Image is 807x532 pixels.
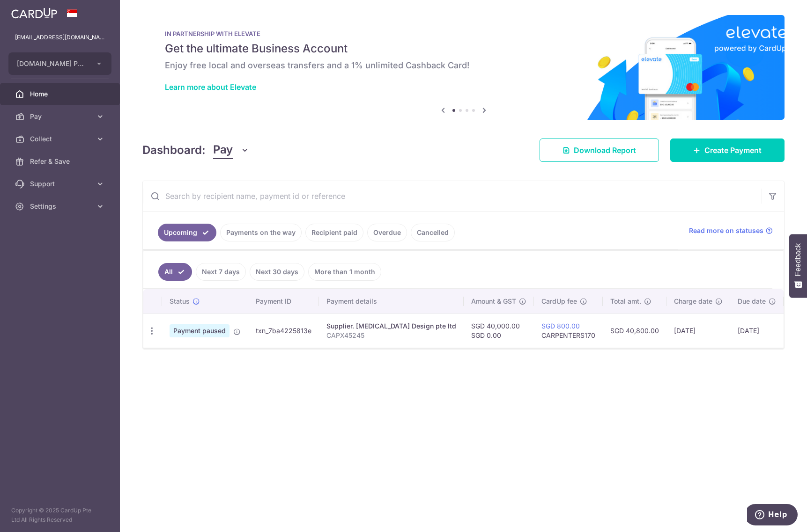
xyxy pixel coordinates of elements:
span: Payment paused [170,324,230,337]
td: txn_7ba4225813e [248,313,319,348]
th: Payment details [319,289,464,313]
a: More than 1 month [308,263,381,281]
span: Home [30,89,92,99]
span: [DOMAIN_NAME] PTE. LTD. [17,59,86,68]
input: Search by recipient name, payment id or reference [143,181,762,211]
span: Download Report [574,145,636,156]
span: Create Payment [704,145,762,156]
span: Read more on statuses [689,226,763,235]
a: Overdue [367,224,407,241]
span: Support [30,179,92,189]
td: SGD 40,000.00 SGD 0.00 [464,313,534,348]
h6: Enjoy free local and overseas transfers and a 1% unlimited Cashback Card! [165,60,762,71]
img: Renovation banner [142,15,785,120]
span: Pay [213,141,233,159]
span: Feedback [794,243,802,276]
p: IN PARTNERSHIP WITH ELEVATE [165,30,762,37]
span: Charge date [674,297,712,306]
a: Cancelled [411,224,455,241]
button: Feedback - Show survey [789,234,807,298]
p: CAPX45245 [326,331,456,340]
td: SGD 40,800.00 [603,313,666,348]
span: Refer & Save [30,157,92,166]
span: Total amt. [610,297,641,306]
span: Settings [30,202,92,211]
a: Learn more about Elevate [165,82,256,92]
td: [DATE] [666,313,730,348]
span: Due date [738,297,766,306]
h4: Dashboard: [142,142,206,159]
a: Download Report [540,138,659,162]
a: Next 7 days [196,263,246,281]
h5: Get the ultimate Business Account [165,41,762,56]
span: Amount & GST [471,297,516,306]
a: SGD 800.00 [541,322,580,330]
span: CardUp fee [541,297,577,306]
button: [DOMAIN_NAME] PTE. LTD. [8,52,111,75]
a: Next 30 days [250,263,304,281]
img: CardUp [11,7,57,19]
div: Supplier. [MEDICAL_DATA] Design pte ltd [326,321,456,331]
a: Create Payment [670,138,785,162]
iframe: Opens a widget where you can find more information [747,504,798,527]
td: [DATE] [730,313,784,348]
span: Collect [30,134,92,144]
th: Payment ID [248,289,319,313]
span: Status [170,297,190,306]
span: Pay [30,112,92,121]
a: Upcoming [158,224,216,241]
a: Read more on statuses [689,226,773,235]
p: [EMAIL_ADDRESS][DOMAIN_NAME] [15,33,105,42]
a: Recipient paid [305,224,363,241]
button: Pay [213,141,249,159]
a: Payments on the way [220,224,302,241]
td: CARPENTERS170 [534,313,603,348]
a: All [158,263,192,281]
